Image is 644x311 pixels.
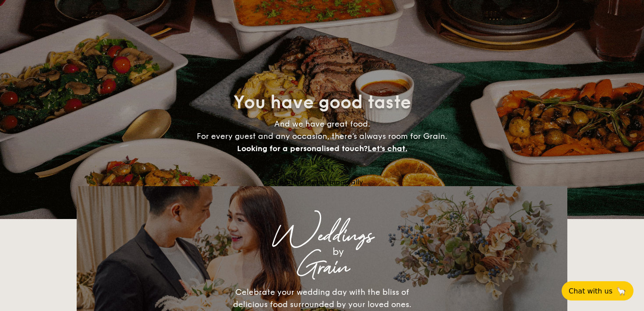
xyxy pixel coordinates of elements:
div: by [186,244,490,260]
span: Chat with us [569,287,612,295]
div: Loading menus magically... [77,178,567,186]
button: Chat with us🦙 [562,281,633,300]
div: Weddings [154,228,490,244]
div: Grain [154,260,490,276]
span: Let's chat. [368,144,407,153]
div: Celebrate your wedding day with the bliss of delicious food surrounded by your loved ones. [223,286,421,311]
span: 🦙 [616,286,626,296]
